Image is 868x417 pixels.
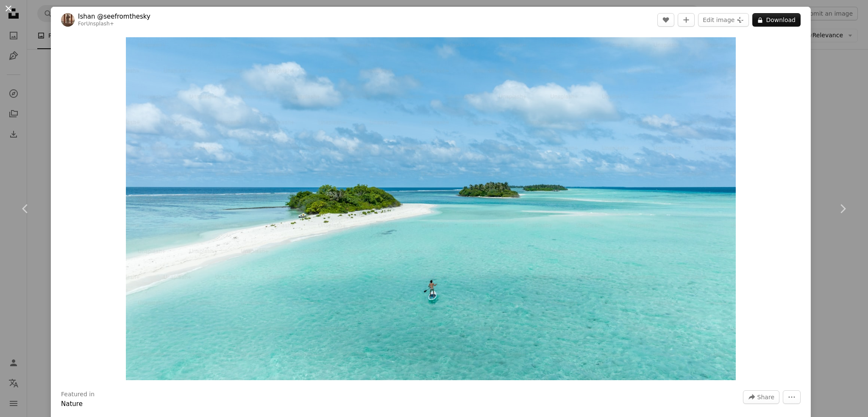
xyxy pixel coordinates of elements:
h3: Featured in [61,390,95,399]
button: More Actions [783,390,801,404]
a: Nature [61,400,83,408]
img: a person on a surfboard in the middle of the ocean [126,37,736,380]
span: Share [757,391,774,403]
a: Next [817,168,868,249]
a: Ishan @seefromthesky [78,12,150,21]
button: Edit image [698,13,749,27]
button: Add to Collection [678,13,695,27]
img: Go to Ishan @seefromthesky's profile [61,13,75,27]
button: Download [752,13,801,27]
button: Share this image [743,390,779,404]
div: For [78,21,150,28]
button: Like [657,13,674,27]
button: Zoom in on this image [126,37,736,380]
a: Unsplash+ [86,21,114,27]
